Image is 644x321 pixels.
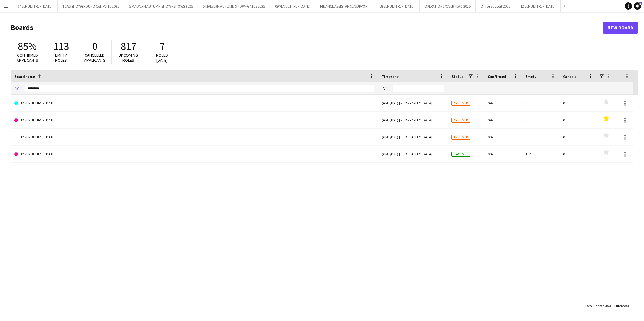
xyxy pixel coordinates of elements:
[522,112,559,128] div: 0
[451,152,470,157] span: Active
[451,101,470,106] span: Archived
[14,112,374,129] a: 12 VENUE HIRE - [DATE]
[559,129,597,145] div: 0
[451,118,470,123] span: Archived
[198,0,270,12] button: 5 MALVERN AUTUMN SHOW - GATES 2025
[378,112,448,128] div: (GMT/BST) [GEOGRAPHIC_DATA]
[14,95,374,112] a: 12 VENUE HIRE - [DATE]
[634,2,641,10] a: 2
[559,146,597,162] div: 0
[374,0,420,12] button: 08 VENUE HIRE - [DATE]
[559,95,597,111] div: 0
[525,74,536,79] span: Empty
[14,129,374,146] a: 12 VENUE HIRE - [DATE]
[18,40,37,53] span: 85%
[55,52,67,63] span: Empty roles
[156,52,168,63] span: Roles [DATE]
[382,86,387,91] button: Open Filter Menu
[378,146,448,162] div: (GMT/BST) [GEOGRAPHIC_DATA]
[92,40,97,53] span: 0
[522,146,559,162] div: 112
[84,52,106,63] span: Cancelled applicants
[515,0,561,12] button: 12 VENUE HIRE - [DATE]
[451,74,463,79] span: Status
[124,0,198,12] button: 5 MALVERN AUTUMN SHOW - SHOWS 2025
[378,95,448,111] div: (GMT/BST) [GEOGRAPHIC_DATA]
[53,40,69,53] span: 113
[603,22,638,34] a: New Board
[11,23,603,32] h1: Boards
[563,74,576,79] span: Cancels
[559,112,597,128] div: 0
[378,129,448,145] div: (GMT/BST) [GEOGRAPHIC_DATA]
[315,0,374,12] button: FINANCE ASSISTANCE/SUPPORT
[159,40,165,53] span: 7
[476,0,515,12] button: Office Support 2025
[605,303,611,308] span: 103
[522,129,559,145] div: 0
[420,0,476,12] button: OPERATIONS/OVERHEAD 2025
[614,300,629,312] div: :
[382,74,399,79] span: Timezone
[119,52,138,63] span: Upcoming roles
[484,146,522,162] div: 0%
[484,112,522,128] div: 0%
[484,129,522,145] div: 0%
[121,40,136,53] span: 817
[270,0,315,12] button: 09 VENUE HIRE - [DATE]
[488,74,506,79] span: Confirmed
[627,303,629,308] span: 4
[585,300,611,312] div: :
[58,0,124,12] button: TCAS SHOWGROUND CAMPSITE 2025
[522,95,559,111] div: 0
[639,2,642,5] span: 2
[14,86,20,91] button: Open Filter Menu
[451,135,470,140] span: Archived
[585,303,604,308] span: Total Boards
[17,52,38,63] span: Confirmed applicants
[25,85,374,92] input: Board name Filter Input
[614,303,626,308] span: Filtered
[14,74,35,79] span: Board name
[393,85,444,92] input: Timezone Filter Input
[12,0,58,12] button: 07 VENUE HIRE - [DATE]
[484,95,522,111] div: 0%
[14,146,374,163] a: 12 VENUE HIRE - [DATE]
